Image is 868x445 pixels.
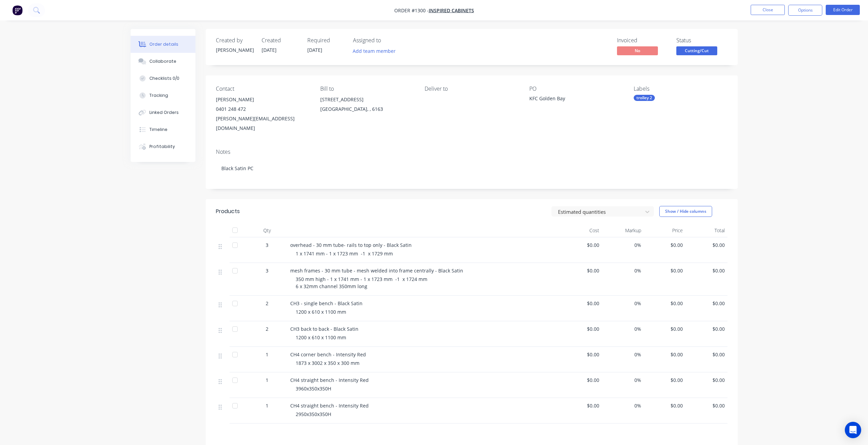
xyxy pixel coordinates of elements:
[290,351,366,358] span: CH4 corner bench - Intensity Red
[131,70,195,87] button: Checklists 0/0
[290,377,369,383] span: CH4 straight bench - Intensity Red
[131,121,195,138] button: Timeline
[647,376,683,384] span: $0.00
[688,376,725,384] span: $0.00
[216,86,309,92] div: Contact
[216,37,253,44] div: Created by
[602,224,644,237] div: Markup
[247,224,288,237] div: Qty
[617,37,668,44] div: Invoiced
[266,402,268,409] span: 1
[262,47,277,53] span: [DATE]
[266,241,268,249] span: 3
[149,127,167,133] div: Timeline
[647,241,683,249] span: $0.00
[605,351,641,358] span: 0%
[266,267,268,274] span: 3
[394,7,429,14] span: Order #1300 -
[296,385,331,392] span: 3960x350x350H
[688,402,725,409] span: $0.00
[266,325,268,332] span: 2
[266,300,268,307] span: 2
[290,300,363,307] span: CH3 - single bench - Black Satin
[290,242,412,248] span: overhead - 30 mm tube- rails to top only - Black Satin
[216,114,309,133] div: [PERSON_NAME][EMAIL_ADDRESS][DOMAIN_NAME]
[307,47,322,53] span: [DATE]
[605,325,641,332] span: 0%
[296,309,346,315] span: 1200 x 610 x 1100 mm
[320,95,414,104] div: [STREET_ADDRESS]
[262,37,299,44] div: Created
[688,241,725,249] span: $0.00
[149,41,178,47] div: Order details
[131,36,195,53] button: Order details
[634,95,655,101] div: trolley 2
[216,95,309,104] div: [PERSON_NAME]
[676,46,717,57] button: Cutting/Cut
[149,92,168,99] div: Tracking
[425,86,518,92] div: Deliver to
[307,37,345,44] div: Required
[560,224,602,237] div: Cost
[644,224,686,237] div: Price
[788,5,822,16] button: Options
[296,334,346,341] span: 1200 x 610 x 1100 mm
[149,109,179,116] div: Linked Orders
[131,87,195,104] button: Tracking
[659,206,712,217] button: Show / Hide columns
[647,402,683,409] span: $0.00
[131,53,195,70] button: Collaborate
[688,351,725,358] span: $0.00
[349,46,399,56] button: Add team member
[296,411,331,417] span: 2950x350x350H
[320,104,414,114] div: [GEOGRAPHIC_DATA], , 6163
[647,325,683,332] span: $0.00
[216,207,240,216] div: Products
[688,325,725,332] span: $0.00
[296,250,393,257] span: 1 x 1741 mm - 1 x 1723 mm -1 x 1729 mm
[563,376,600,384] span: $0.00
[676,37,727,44] div: Status
[216,95,309,133] div: [PERSON_NAME]0401 248 472[PERSON_NAME][EMAIL_ADDRESS][DOMAIN_NAME]
[149,75,179,81] div: Checklists 0/0
[216,104,309,114] div: 0401 248 472
[266,376,268,384] span: 1
[845,422,861,438] div: Open Intercom Messenger
[216,158,727,179] div: Black Satin PC
[605,300,641,307] span: 0%
[686,224,727,237] div: Total
[12,5,23,15] img: Factory
[751,5,785,15] button: Close
[605,376,641,384] span: 0%
[320,86,414,92] div: Bill to
[290,267,463,274] span: mesh frames - 30 mm tube - mesh welded into frame centrally - Black Satin
[563,325,600,332] span: $0.00
[131,104,195,121] button: Linked Orders
[634,86,727,92] div: Labels
[688,300,725,307] span: $0.00
[563,241,600,249] span: $0.00
[131,138,195,155] button: Profitability
[563,267,600,274] span: $0.00
[647,267,683,274] span: $0.00
[617,46,658,55] span: No
[529,95,615,104] div: KFC Golden Bay
[826,5,860,15] button: Edit Order
[353,46,399,56] button: Add team member
[216,149,727,155] div: Notes
[266,351,268,358] span: 1
[688,267,725,274] span: $0.00
[290,326,358,332] span: CH3 back to back - Black Satin
[149,58,176,64] div: Collaborate
[563,351,600,358] span: $0.00
[296,276,427,290] span: 350 mm high - 1 x 1741 mm - 1 x 1723 mm -1 x 1724 mm 6 x 32mm channel 350mm long
[529,86,623,92] div: PO
[605,241,641,249] span: 0%
[563,300,600,307] span: $0.00
[429,7,474,14] a: Inspired cabinets
[563,402,600,409] span: $0.00
[296,360,359,366] span: 1873 x 3002 x 350 x 300 mm
[149,144,175,150] div: Profitability
[605,267,641,274] span: 0%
